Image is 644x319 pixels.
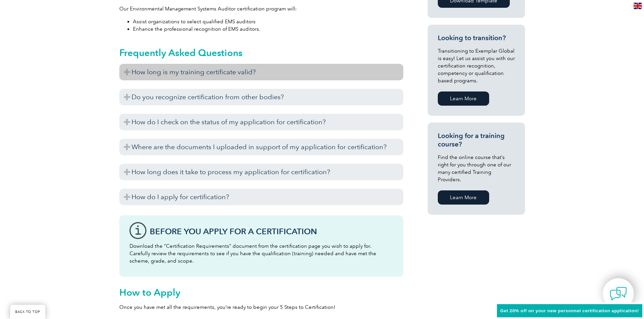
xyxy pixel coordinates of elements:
p: Find the online course that’s right for you through one of our many certified Training Providers. [438,154,515,183]
h2: How to Apply [119,287,403,298]
h3: Looking to transition? [438,34,515,42]
a: Learn More [438,190,489,205]
h3: How do I apply for certification? [119,189,403,205]
h3: Looking for a training course? [438,132,515,149]
h3: How long is my training certificate valid? [119,64,403,80]
li: Enhance the professional recognition of EMS auditors. [133,25,403,33]
a: Learn More [438,91,489,106]
h3: Before You Apply For a Certification [150,227,393,236]
h3: How do I check on the status of my application for certification? [119,114,403,130]
p: Transitioning to Exemplar Global is easy! Let us assist you with our certification recognition, c... [438,47,515,84]
h3: Do you recognize certification from other bodies? [119,89,403,105]
li: Assist organizations to select qualified EMS auditors [133,18,403,25]
span: Get 20% off on your new personnel certification application! [500,308,639,313]
p: Download the “Certification Requirements” document from the certification page you wish to apply ... [129,242,393,265]
p: Once you have met all the requirements, you’re ready to begin your 5 Steps to Certification! [119,303,403,311]
h3: How long does it take to process my application for certification? [119,164,403,180]
h2: Frequently Asked Questions [119,47,403,58]
h3: Where are the documents I uploaded in support of my application for certification? [119,139,403,155]
img: en [634,3,642,9]
img: contact-chat.png [610,285,627,302]
a: BACK TO TOP [10,305,45,319]
p: Our Environmental Management Systems Auditor certification program will: [119,5,403,12]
